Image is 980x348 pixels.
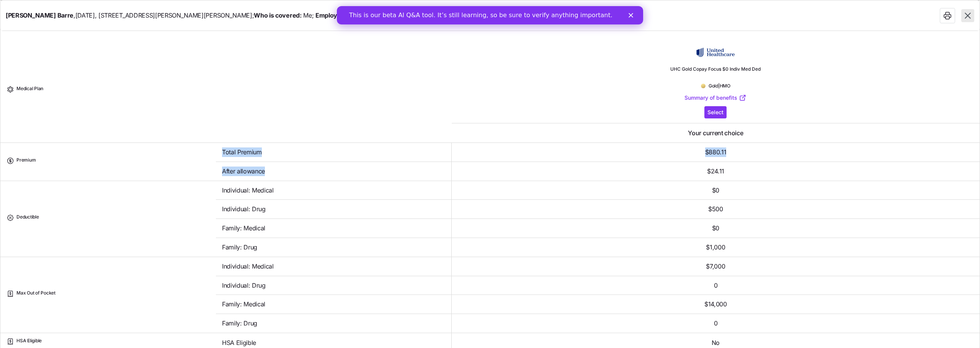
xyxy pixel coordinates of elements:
[254,11,301,19] b: Who is covered:
[707,108,724,116] span: Select
[704,106,727,118] button: Select
[6,11,73,19] b: [PERSON_NAME] Barre
[16,86,43,95] span: Medical Plan
[707,167,724,176] span: $24.11
[315,11,382,19] b: Employer contribution:
[688,128,743,138] span: Your current choice
[704,299,727,309] span: $14,000
[664,66,767,78] span: UHC Gold Copay Focus $0 Indiv Med Ded
[222,338,256,348] span: HSA Eligible
[222,319,257,328] span: Family: Drug
[222,204,266,214] span: Individual: Drug
[222,167,265,176] span: After allowance
[690,43,742,62] img: UnitedHealthcare
[706,243,725,252] span: $1,000
[222,262,274,271] span: Individual: Medical
[705,147,727,157] span: $880.11
[708,204,723,214] span: $500
[961,9,974,22] button: Close plan comparison table
[222,299,265,309] span: Family: Medical
[6,11,413,20] span: , [DATE] , [STREET_ADDRESS][PERSON_NAME][PERSON_NAME] ; Me ; up to $856
[712,223,719,233] span: $0
[714,319,718,328] span: 0
[222,147,262,157] span: Total Premium
[222,186,274,195] span: Individual: Medical
[712,186,719,195] span: $0
[222,243,257,252] span: Family: Drug
[16,338,42,348] span: HSA Eligible
[16,157,36,167] span: Premium
[337,6,643,24] iframe: Intercom live chat banner
[16,214,39,224] span: Deductible
[714,281,718,290] span: 0
[706,262,725,271] span: $7,000
[712,338,720,348] span: No
[16,290,56,300] span: Max Out of Pocket
[222,281,266,290] span: Individual: Drug
[222,223,265,233] span: Family: Medical
[709,83,730,89] span: Gold | HMO
[684,94,746,102] a: Summary of benefits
